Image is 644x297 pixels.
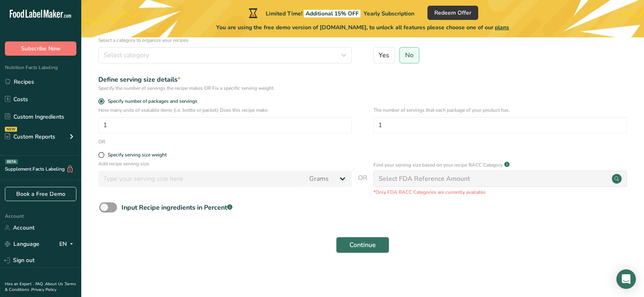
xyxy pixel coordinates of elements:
[5,281,76,293] a: Terms & Conditions .
[427,6,478,20] button: Redeem Offer
[373,161,503,169] p: Find your serving size based on your recipe RACC Category
[21,44,61,53] span: Subscribe Now
[304,10,360,17] span: Additional 15% OFF
[5,187,76,201] a: Book a Free Demo
[98,47,352,63] button: Select category
[5,281,34,287] a: Hire an Expert .
[98,106,352,114] p: How many units of sealable items (i.e. bottle or packet) Does this recipe make.
[121,203,232,212] div: Input Recipe ingredients in Percent
[98,85,352,92] div: Specify the number of servings the recipe makes OR Fix a specific serving weight
[98,37,352,44] p: Select a category to organize your recipes
[104,98,197,104] span: Specify number of packages and servings
[98,75,352,85] div: Define serving size details
[364,10,414,17] span: Yearly Subscription
[5,237,39,251] a: Language
[336,237,389,253] button: Continue
[98,171,304,187] input: Type your serving size here
[59,239,76,249] div: EN
[98,160,352,167] p: Add recipe serving size.
[45,281,65,287] a: About Us .
[108,152,167,158] div: Specify serving size weight
[379,174,470,184] div: Select FDA Reference Amount
[104,50,149,60] span: Select category
[358,173,367,196] span: OR
[373,106,627,114] p: The number of servings that each package of your product has.
[5,41,76,56] button: Subscribe Now
[349,240,376,250] span: Continue
[35,281,45,287] a: FAQ .
[5,159,18,164] div: BETA
[98,138,105,145] div: OR
[616,269,636,289] div: Open Intercom Messenger
[31,287,56,293] a: Privacy Policy
[495,24,509,31] span: plans
[216,23,509,32] span: You are using the free demo version of [DOMAIN_NAME], to unlock all features please choose one of...
[434,9,471,17] span: Redeem Offer
[373,189,627,196] p: *Only FDA RACC Categories are currently available
[247,8,414,18] div: Limited Time!
[379,51,389,59] span: Yes
[5,132,55,141] div: Custom Reports
[5,127,17,132] div: NEW
[405,51,414,59] span: No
